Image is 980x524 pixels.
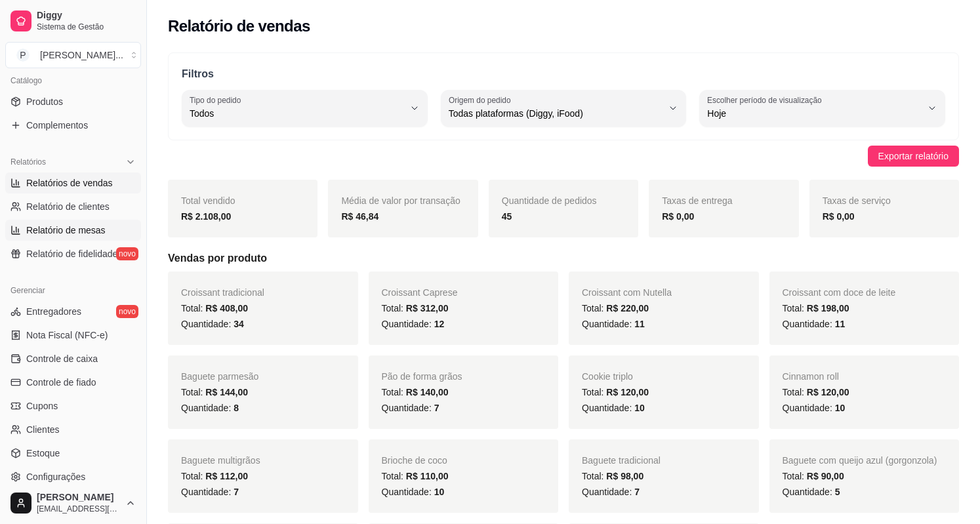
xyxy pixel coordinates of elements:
[606,471,643,481] span: R$ 98,00
[449,107,663,120] span: Todas plataformas (Diggy, iFood)
[807,387,849,397] span: R$ 120,00
[37,492,120,504] span: [PERSON_NAME]
[168,16,310,37] h2: Relatório de vendas
[502,211,512,222] strong: 45
[26,399,58,413] span: Cupons
[26,247,117,260] span: Relatório de fidelidade
[382,371,462,382] span: Pão de forma grãos
[5,5,141,37] a: DiggySistema de Gestão
[5,301,141,322] a: Entregadoresnovo
[26,176,113,190] span: Relatórios de vendas
[582,319,645,329] span: Quantidade:
[181,371,258,382] span: Baguete parmesão
[5,70,141,91] div: Catálogo
[582,387,649,397] span: Total:
[835,487,840,497] span: 5
[181,319,244,329] span: Quantidade:
[783,455,937,466] span: Baguete com queijo azul (gorgonzola)
[823,195,891,206] span: Taxas de serviço
[582,455,661,466] span: Baguete tradicional
[190,94,245,106] label: Tipo do pedido
[382,303,449,313] span: Total:
[5,487,141,519] button: [PERSON_NAME][EMAIL_ADDRESS][DOMAIN_NAME]
[181,455,260,466] span: Baguete multigrãos
[26,224,106,237] span: Relatório de mesas
[406,387,449,397] span: R$ 140,00
[662,211,694,222] strong: R$ 0,00
[434,403,439,413] span: 7
[606,387,649,397] span: R$ 120,00
[382,387,449,397] span: Total:
[181,195,235,206] span: Total vendido
[835,319,846,329] span: 11
[823,211,855,222] strong: R$ 0,00
[182,66,945,82] p: Filtros
[434,487,445,497] span: 10
[382,403,439,413] span: Quantidade:
[783,287,896,298] span: Croissant com doce de leite
[5,325,141,346] a: Nota Fiscal (NFC-e)
[5,243,141,264] a: Relatório de fidelidadenovo
[26,305,81,318] span: Entregadores
[5,42,141,68] button: Select a team
[606,303,649,313] span: R$ 220,00
[634,403,645,413] span: 10
[382,487,445,497] span: Quantidade:
[699,90,945,127] button: Escolher período de visualizaçãoHoje
[5,115,141,136] a: Complementos
[181,471,248,481] span: Total:
[662,195,732,206] span: Taxas de entrega
[5,466,141,487] a: Configurações
[434,319,445,329] span: 12
[26,200,110,213] span: Relatório de clientes
[234,319,244,329] span: 34
[5,443,141,464] a: Estoque
[341,211,378,222] strong: R$ 46,84
[181,287,264,298] span: Croissant tradicional
[10,157,46,167] span: Relatórios
[205,387,248,397] span: R$ 144,00
[181,403,239,413] span: Quantidade:
[37,10,136,22] span: Diggy
[26,119,88,132] span: Complementos
[406,303,449,313] span: R$ 312,00
[26,352,98,365] span: Controle de caixa
[5,419,141,440] a: Clientes
[582,403,645,413] span: Quantidade:
[707,94,826,106] label: Escolher período de visualização
[190,107,404,120] span: Todos
[16,49,30,62] span: P
[26,447,60,460] span: Estoque
[783,471,844,481] span: Total:
[878,149,949,163] span: Exportar relatório
[835,403,846,413] span: 10
[37,504,120,514] span: [EMAIL_ADDRESS][DOMAIN_NAME]
[181,387,248,397] span: Total:
[234,487,239,497] span: 7
[382,471,449,481] span: Total:
[382,287,458,298] span: Croissant Caprese
[5,91,141,112] a: Produtos
[205,471,248,481] span: R$ 112,00
[5,196,141,217] a: Relatório de clientes
[5,280,141,301] div: Gerenciar
[783,403,846,413] span: Quantidade:
[582,487,640,497] span: Quantidade:
[26,329,108,342] span: Nota Fiscal (NFC-e)
[168,251,959,266] h5: Vendas por produto
[783,387,849,397] span: Total:
[502,195,597,206] span: Quantidade de pedidos
[707,107,922,120] span: Hoje
[783,303,849,313] span: Total:
[26,470,85,483] span: Configurações
[5,348,141,369] a: Controle de caixa
[441,90,687,127] button: Origem do pedidoTodas plataformas (Diggy, iFood)
[582,303,649,313] span: Total:
[449,94,515,106] label: Origem do pedido
[582,287,672,298] span: Croissant com Nutella
[783,487,840,497] span: Quantidade:
[807,303,849,313] span: R$ 198,00
[181,487,239,497] span: Quantidade:
[341,195,460,206] span: Média de valor por transação
[634,487,640,497] span: 7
